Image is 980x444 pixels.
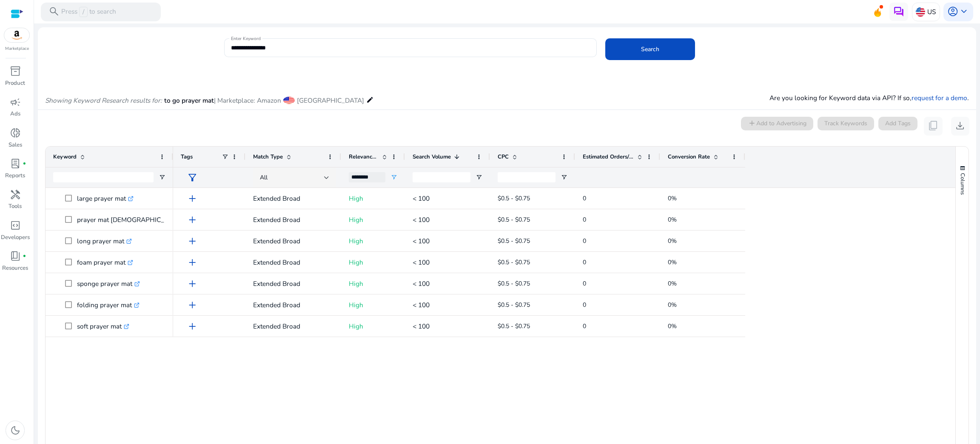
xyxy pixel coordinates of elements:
[668,194,677,202] span: 0%
[187,214,198,225] span: add
[77,275,140,292] p: sponge prayer mat
[413,215,430,224] span: < 100
[958,6,969,17] span: keyboard_arrow_down
[561,174,567,181] button: Open Filter Menu
[45,96,162,105] i: Showing Keyword Research results for:
[10,158,21,169] span: lab_profile
[10,66,21,77] span: inventory_2
[366,94,374,105] mat-icon: edit
[77,211,191,228] p: prayer mat [DEMOGRAPHIC_DATA]
[605,38,695,60] button: Search
[48,6,60,17] span: search
[10,97,21,108] span: campaign
[5,46,29,52] p: Marketplace
[349,190,397,207] p: High
[668,237,677,245] span: 0%
[583,301,586,309] span: 0
[947,6,958,17] span: account_circle
[498,194,530,202] span: $0.5 - $0.75
[668,258,677,266] span: 0%
[159,174,165,181] button: Open Filter Menu
[164,96,214,105] span: to go prayer mat
[413,300,430,309] span: < 100
[498,258,530,266] span: $0.5 - $0.75
[187,236,198,247] span: add
[61,7,116,17] p: Press to search
[253,254,333,271] p: Extended Broad
[77,296,140,314] p: folding prayer mat
[349,296,397,314] p: High
[10,425,21,436] span: dark_mode
[959,173,966,195] span: Columns
[187,278,198,289] span: add
[77,232,132,250] p: long prayer mat
[413,236,430,245] span: < 100
[413,279,430,288] span: < 100
[187,321,198,332] span: add
[498,322,530,330] span: $0.5 - $0.75
[9,202,22,211] p: Tools
[4,28,30,42] img: amazon.svg
[951,117,970,136] button: download
[916,7,925,17] img: us.svg
[413,153,451,161] span: Search Volume
[253,211,333,228] p: Extended Broad
[253,232,333,250] p: Extended Broad
[668,322,677,330] span: 0%
[769,93,969,103] p: Are you looking for Keyword data via API? If so, .
[583,237,586,245] span: 0
[181,153,193,161] span: Tags
[187,300,198,311] span: add
[253,275,333,292] p: Extended Broad
[349,232,397,250] p: High
[583,280,586,288] span: 0
[349,254,397,271] p: High
[231,35,261,41] mat-label: Enter Keyword
[5,172,25,180] p: Reports
[641,45,659,54] span: Search
[214,96,281,105] span: | Marketplace: Amazon
[668,216,677,224] span: 0%
[349,275,397,292] p: High
[583,258,586,266] span: 0
[10,110,20,118] p: Ads
[23,254,26,258] span: fiber_manual_record
[297,96,364,105] span: [GEOGRAPHIC_DATA]
[583,216,586,224] span: 0
[413,172,470,182] input: Search Volume Filter Input
[912,93,967,102] a: request for a demo
[583,194,586,202] span: 0
[187,172,198,183] span: filter_alt
[253,190,333,207] p: Extended Broad
[10,220,21,231] span: code_blocks
[498,153,509,161] span: CPC
[2,264,28,273] p: Resources
[10,127,21,138] span: donut_small
[413,258,430,267] span: < 100
[476,174,482,181] button: Open Filter Menu
[413,194,430,203] span: < 100
[1,234,30,242] p: Developers
[187,193,198,204] span: add
[53,153,77,161] span: Keyword
[253,153,283,161] span: Match Type
[498,280,530,288] span: $0.5 - $0.75
[23,162,26,166] span: fiber_manual_record
[260,173,268,182] span: All
[53,172,154,182] input: Keyword Filter Input
[583,322,586,330] span: 0
[253,296,333,314] p: Extended Broad
[498,237,530,245] span: $0.5 - $0.75
[954,120,966,131] span: download
[668,301,677,309] span: 0%
[413,322,430,331] span: < 100
[5,79,25,88] p: Product
[77,317,129,335] p: soft prayer mat
[10,251,21,262] span: book_4
[498,216,530,224] span: $0.5 - $0.75
[79,7,87,17] span: /
[927,4,936,19] p: US
[583,153,634,161] span: Estimated Orders/Month
[77,190,134,207] p: large prayer mat
[187,257,198,268] span: add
